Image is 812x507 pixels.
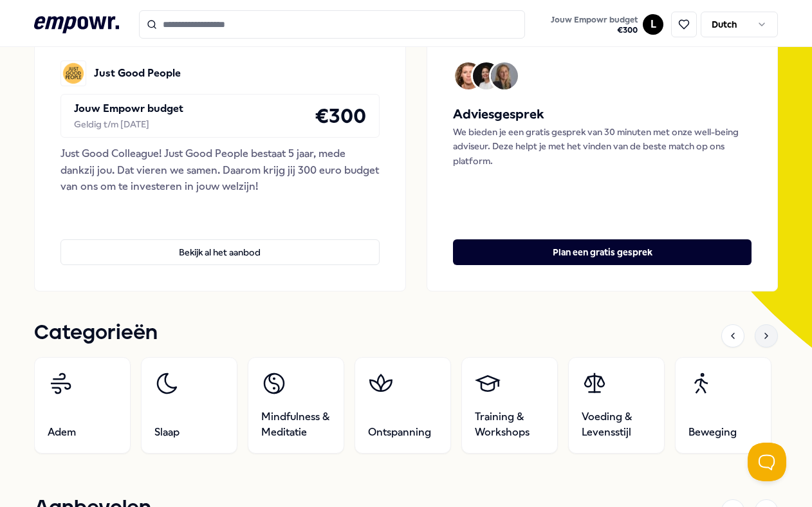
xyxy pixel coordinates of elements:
button: L [643,14,663,35]
input: Search for products, categories or subcategories [139,10,525,39]
span: Training & Workshops [475,409,544,440]
span: Beweging [688,425,737,440]
span: Voeding & Levensstijl [582,409,651,440]
span: Adem [48,425,76,440]
a: Bekijk al het aanbod [60,219,380,265]
span: € 300 [551,25,638,35]
span: Ontspanning [368,425,431,440]
button: Bekijk al het aanbod [60,239,380,265]
a: Beweging [675,357,771,454]
span: Mindfulness & Meditatie [261,409,331,440]
p: We bieden je een gratis gesprek van 30 minuten met onze well-being adviseur. Deze helpt je met he... [453,125,752,168]
a: Training & Workshops [461,357,558,454]
iframe: Help Scout Beacon - Open [748,443,786,481]
a: Ontspanning [355,357,451,454]
h1: Categorieën [34,317,158,349]
button: Plan een gratis gesprek [453,239,752,265]
div: Geldig t/m [DATE] [74,117,183,131]
span: Slaap [154,425,180,440]
a: Mindfulness & Meditatie [248,357,344,454]
a: Slaap [141,357,237,454]
img: Avatar [491,62,518,89]
p: Just Good People [94,65,181,82]
div: Just Good Colleague! Just Good People bestaat 5 jaar, mede dankzij jou. Dat vieren we samen. Daar... [60,145,380,195]
h4: € 300 [315,100,366,132]
a: Adem [34,357,131,454]
img: Just Good People [60,60,86,86]
a: Jouw Empowr budget€300 [546,11,643,38]
p: Jouw Empowr budget [74,100,183,117]
img: Avatar [455,62,482,89]
span: Jouw Empowr budget [551,15,638,25]
img: Avatar [473,62,500,89]
h5: Adviesgesprek [453,104,752,125]
a: Voeding & Levensstijl [568,357,665,454]
button: Jouw Empowr budget€300 [548,12,640,38]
